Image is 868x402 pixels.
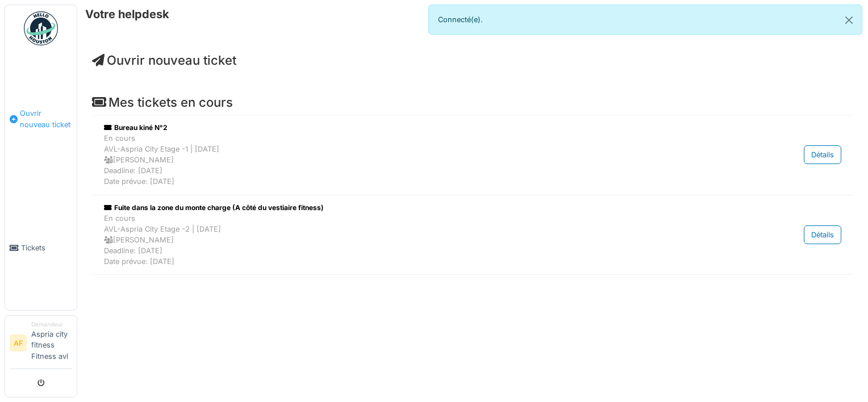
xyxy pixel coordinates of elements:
[104,213,724,267] div: En cours AVL-Aspria City Etage -2 | [DATE] [PERSON_NAME] Deadline: [DATE] Date prévue: [DATE]
[804,145,841,164] div: Détails
[5,52,77,186] a: Ouvrir nouveau ticket
[428,5,862,35] div: Connecté(e).
[10,320,72,369] a: AF DemandeurAspria city fitness Fitness avl
[31,320,72,329] div: Demandeur
[104,203,724,213] div: Fuite dans la zone du monte charge (A côté du vestiaire fitness)
[85,7,169,21] h6: Votre helpdesk
[101,120,844,190] a: Bureau kiné N°2 En coursAVL-Aspria City Etage -1 | [DATE] [PERSON_NAME]Deadline: [DATE]Date prévu...
[31,320,72,366] li: Aspria city fitness Fitness avl
[21,242,72,253] span: Tickets
[20,108,72,129] span: Ouvrir nouveau ticket
[104,123,724,133] div: Bureau kiné N°2
[104,133,724,187] div: En cours AVL-Aspria City Etage -1 | [DATE] [PERSON_NAME] Deadline: [DATE] Date prévue: [DATE]
[92,53,236,68] a: Ouvrir nouveau ticket
[92,95,853,110] h4: Mes tickets en cours
[804,225,841,244] div: Détails
[836,5,862,35] button: Close
[24,11,58,45] img: Badge_color-CXgf-gQk.svg
[10,334,27,351] li: AF
[5,186,77,310] a: Tickets
[101,200,844,270] a: Fuite dans la zone du monte charge (A côté du vestiaire fitness) En coursAVL-Aspria City Etage -2...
